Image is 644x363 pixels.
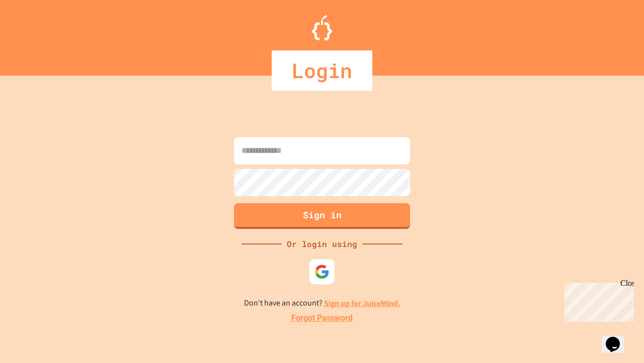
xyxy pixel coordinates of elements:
img: Logo.svg [312,15,332,40]
div: Chat with us now!Close [4,4,69,64]
div: Or login using [282,238,362,250]
iframe: chat widget [602,323,634,353]
p: Don't have an account? [244,297,400,310]
a: Forgot Password [291,312,353,324]
iframe: chat widget [560,279,634,322]
a: Sign up for JuiceMind. [324,298,400,309]
div: Login [272,50,372,91]
button: Sign in [234,203,410,229]
img: google-icon.svg [314,264,330,279]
